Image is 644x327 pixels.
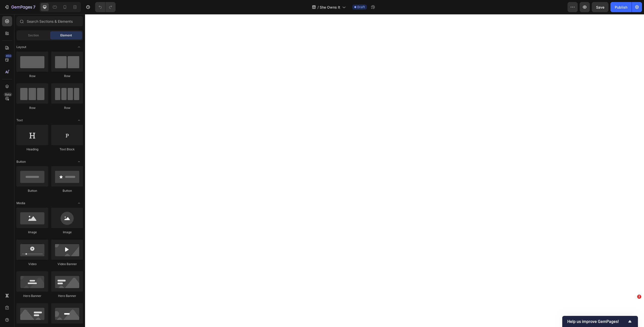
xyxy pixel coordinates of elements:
div: Video [16,262,48,266]
div: Row [16,106,48,110]
span: Media [16,201,25,205]
div: Undo/Redo [95,2,116,12]
span: Element [60,33,72,38]
span: Toggle open [75,43,83,51]
span: Toggle open [75,116,83,124]
div: Image [16,230,48,235]
iframe: Design area [85,14,644,327]
div: Heading [16,147,48,152]
button: Publish [610,2,632,12]
input: Search Sections & Elements [16,16,83,26]
div: Row [16,74,48,78]
span: She Owns It [320,5,340,10]
span: Text [16,118,23,123]
div: Row [51,74,83,78]
div: Hero Banner [51,294,83,298]
button: Show survey - Help us improve GemPages! [567,318,633,324]
p: 7 [33,4,35,10]
div: Video Banner [51,262,83,266]
span: Toggle open [75,199,83,207]
button: 7 [2,2,38,12]
div: Hero Banner [16,294,48,298]
div: 450 [5,54,12,58]
div: Text Block [51,147,83,152]
span: Section [28,33,39,38]
div: Button [16,189,48,193]
div: Publish [615,5,627,10]
div: Button [51,189,83,193]
span: Toggle open [75,158,83,166]
span: Draft [357,5,365,9]
span: Button [16,159,26,164]
span: / [317,5,319,10]
span: Layout [16,45,26,49]
button: Save [592,2,608,12]
div: Row [51,106,83,110]
div: Image [51,230,83,235]
span: 2 [637,295,641,299]
iframe: Intercom live chat [627,302,639,314]
div: Beta [4,92,12,97]
span: Help us improve GemPages! [567,319,627,324]
span: Save [596,5,604,9]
